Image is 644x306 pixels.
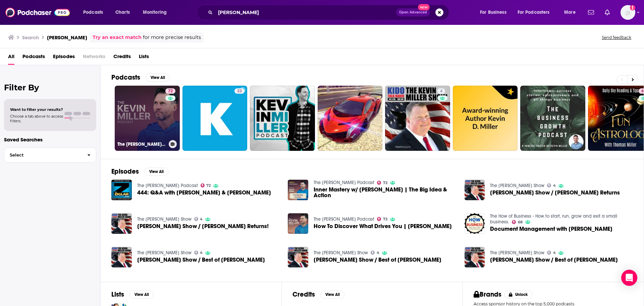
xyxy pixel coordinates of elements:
[137,250,192,256] a: The Kevin Miller Show
[465,180,485,200] img: Kevin Miller Show / Kevin Miller Returns
[83,51,105,65] span: Networks
[111,290,154,299] a: ListsView All
[564,8,576,17] span: More
[137,216,192,222] a: The Kevin Miller Show
[139,51,149,65] a: Lists
[314,216,374,222] a: The Kevin Miller Podcast
[201,183,211,187] a: 72
[111,167,168,176] a: EpisodesView All
[111,7,134,18] a: Charts
[490,257,618,263] a: Kevin Miller Show / Best of Kevin Miller
[490,190,620,195] span: [PERSON_NAME] Show / [PERSON_NAME] Returns
[371,251,379,255] a: 4
[320,291,344,299] button: View All
[377,181,387,185] a: 72
[475,7,515,18] button: open menu
[465,247,485,267] img: Kevin Miller Show / Best of Kevin Miller
[83,8,103,17] span: Podcasts
[137,223,269,229] a: Kevin Miller Show / Kevin Miller Returns!
[383,181,387,184] span: 72
[137,257,265,263] span: [PERSON_NAME] Show / Best of [PERSON_NAME]
[621,5,635,20] span: Logged in as SimonElement
[200,251,203,254] span: 4
[206,184,211,187] span: 72
[288,213,308,234] a: How To Discover What Drives You | Kevin Miller
[474,290,501,299] h2: Brands
[553,184,556,187] span: 4
[547,251,556,255] a: 4
[314,180,374,185] a: The Kevin Miller Podcast
[630,5,635,10] svg: Add a profile image
[144,168,168,176] button: View All
[490,213,617,225] a: The How of Business - How to start, run, grow and exit a small business.
[143,34,201,41] span: for more precise results
[215,7,396,18] input: Search podcasts, credits, & more...
[194,251,203,255] a: 4
[490,257,618,263] span: [PERSON_NAME] Show / Best of [PERSON_NAME]
[8,51,14,65] a: All
[22,51,45,65] span: Podcasts
[5,6,70,19] img: Podchaser - Follow, Share and Rate Podcasts
[490,226,612,232] span: Document Management with [PERSON_NAME]
[115,8,130,17] span: Charts
[377,217,387,221] a: 72
[137,183,198,188] a: The Kevin Miller Podcast
[440,88,442,95] span: 4
[111,73,170,82] a: PodcastsView All
[396,8,430,16] button: Open AdvancedNew
[314,223,452,229] a: How To Discover What Drives You | Kevin Miller
[4,136,96,143] p: Saved Searches
[288,180,308,200] a: Inner Mastery w/ Kevin Miller | The Big Idea & Action
[111,290,124,299] h2: Lists
[200,218,203,221] span: 4
[129,291,154,299] button: View All
[146,74,170,82] button: View All
[292,290,344,299] a: CreditsView All
[111,213,132,234] img: Kevin Miller Show / Kevin Miller Returns!
[512,220,523,224] a: 68
[137,223,269,229] span: [PERSON_NAME] Show / [PERSON_NAME] Returns!
[4,83,96,92] h2: Filter By
[182,86,248,151] a: 23
[138,7,175,18] button: open menu
[111,180,132,200] img: 444: Q&A with Tom Ziglar & Kevin Miller
[314,250,368,256] a: The Kevin Miller Show
[621,270,637,286] div: Open Intercom Messenger
[518,8,550,17] span: For Podcasters
[314,187,457,198] span: Inner Mastery w/ [PERSON_NAME] | The Big Idea & Action
[490,250,544,256] a: The Kevin Miller Show
[621,5,635,20] button: Show profile menu
[194,217,203,221] a: 4
[143,8,167,17] span: Monitoring
[168,88,173,95] span: 72
[137,190,271,195] a: 444: Q&A with Tom Ziglar & Kevin Miller
[4,153,82,157] span: Select
[490,226,612,232] a: Document Management with Kevin Miller
[314,187,457,198] a: Inner Mastery w/ Kevin Miller | The Big Idea & Action
[113,51,131,65] a: Credits
[137,257,265,263] a: Kevin Miller Show / Best of Kevin Miller
[585,7,597,18] a: Show notifications dropdown
[314,257,441,263] a: Kevin Miller Show / Best of Kevin Miller
[288,247,308,267] img: Kevin Miller Show / Best of Kevin Miller
[4,147,96,163] button: Select
[234,88,245,94] a: 23
[377,251,379,254] span: 4
[137,190,271,195] span: 444: Q&A with [PERSON_NAME] & [PERSON_NAME]
[22,34,39,41] h3: Search
[47,34,87,41] h3: [PERSON_NAME]
[111,247,132,267] img: Kevin Miller Show / Best of Kevin Miller
[314,257,441,263] span: [PERSON_NAME] Show / Best of [PERSON_NAME]
[53,51,75,65] span: Episodes
[203,5,455,20] div: Search podcasts, credits, & more...
[490,183,544,188] a: The Kevin Miller Show
[111,167,139,176] h2: Episodes
[602,7,612,18] a: Show notifications dropdown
